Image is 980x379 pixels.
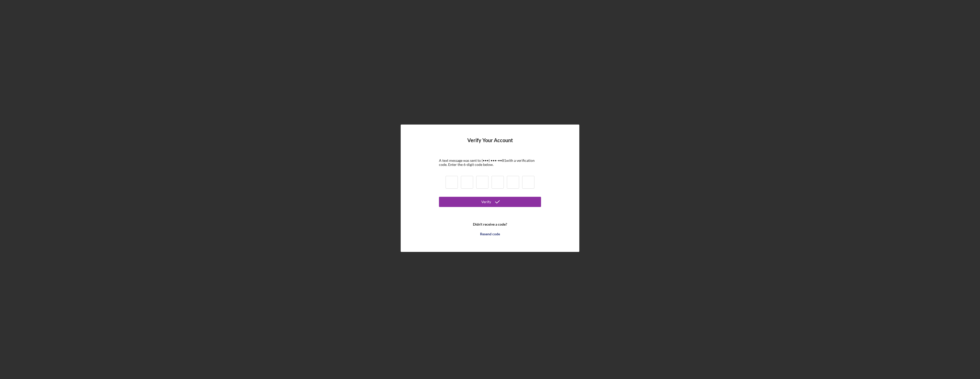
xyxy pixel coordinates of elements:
[439,158,541,167] div: A text message was sent to (•••) •••-•• 81 with a verification code. Enter the 6-digit code below.
[480,229,500,239] div: Resend code
[439,229,541,239] button: Resend code
[467,137,513,151] h4: Verify Your Account
[473,222,507,226] b: Didn't receive a code?
[439,197,541,207] button: Verify
[481,197,491,207] div: Verify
